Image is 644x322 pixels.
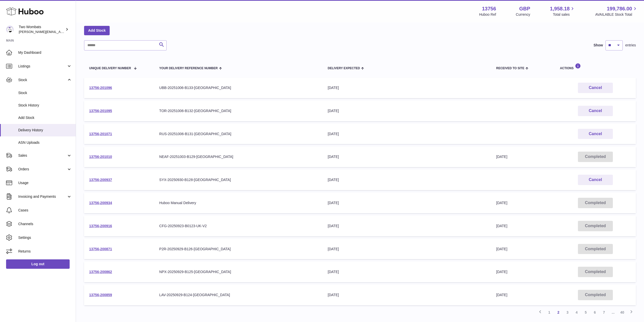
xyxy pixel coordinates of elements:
[563,308,572,317] a: 3
[18,153,67,158] span: Sales
[159,177,318,182] div: SYX-20250930-B128-[GEOGRAPHIC_DATA]
[554,308,563,317] a: 2
[590,308,599,317] a: 6
[18,140,72,145] span: ASN Uploads
[18,208,72,213] span: Cases
[18,235,72,240] span: Settings
[159,247,318,252] div: P2R-20250929-B126-[GEOGRAPHIC_DATA]
[6,26,14,33] img: philip.carroll@twowombats.com
[19,25,64,34] div: Two Wombats
[6,259,70,269] a: Log out
[496,155,507,159] span: [DATE]
[609,308,618,317] span: ...
[550,5,570,12] span: 1,958.18
[159,109,318,113] div: TOR-20251006-B132-[GEOGRAPHIC_DATA]
[578,83,613,93] button: Cancel
[89,86,112,90] a: 13756-201096
[89,132,112,136] a: 13756-201071
[496,270,507,274] span: [DATE]
[159,85,318,90] div: UBB-20251006-B133-[GEOGRAPHIC_DATA]
[159,201,318,205] div: Huboo Manual Delivery
[496,247,507,251] span: [DATE]
[560,63,631,70] div: Actions
[516,12,530,17] div: Currency
[594,43,603,48] label: Show
[553,12,575,17] span: Total sales
[328,201,486,205] div: [DATE]
[496,293,507,297] span: [DATE]
[19,30,129,34] span: [PERSON_NAME][EMAIL_ADDRESS][PERSON_NAME][DOMAIN_NAME]
[328,154,486,159] div: [DATE]
[328,109,486,113] div: [DATE]
[572,308,581,317] a: 4
[89,224,112,228] a: 13756-200916
[159,132,318,136] div: RUS-20251006-B131-[GEOGRAPHIC_DATA]
[618,308,627,317] a: 40
[84,26,110,35] a: Add Stock
[18,78,67,82] span: Stock
[578,129,613,139] button: Cancel
[159,67,218,70] span: Your Delivery Reference Number
[599,308,609,317] a: 7
[18,181,72,185] span: Usage
[328,132,486,136] div: [DATE]
[607,5,632,12] span: 199,786.00
[496,67,524,70] span: Received to Site
[550,5,576,17] a: 1,958.18 Total sales
[18,91,72,95] span: Stock
[89,155,112,159] a: 13756-201010
[625,43,636,48] span: entries
[545,308,554,317] a: 1
[595,12,638,17] span: AVAILABLE Stock Total
[18,64,67,69] span: Listings
[159,270,318,274] div: NPX-20250929-B125-[GEOGRAPHIC_DATA]
[18,194,67,199] span: Invoicing and Payments
[328,247,486,252] div: [DATE]
[328,67,360,70] span: Delivery Expected
[89,201,112,205] a: 13756-200934
[328,177,486,182] div: [DATE]
[328,270,486,274] div: [DATE]
[581,308,590,317] a: 5
[89,109,112,113] a: 13756-201095
[18,103,72,108] span: Stock History
[159,224,318,228] div: CFG-20250923-B0123-UK-V2
[18,167,67,172] span: Orders
[496,201,507,205] span: [DATE]
[89,247,112,251] a: 13756-200871
[18,128,72,133] span: Delivery History
[18,222,72,226] span: Channels
[89,270,112,274] a: 13756-200862
[595,5,638,17] a: 199,786.00 AVAILABLE Stock Total
[328,293,486,297] div: [DATE]
[18,249,72,254] span: Returns
[578,106,613,116] button: Cancel
[159,293,318,297] div: LAV-20250929-B124-[GEOGRAPHIC_DATA]
[89,178,112,182] a: 13756-200937
[519,5,530,12] strong: GBP
[496,224,507,228] span: [DATE]
[89,293,112,297] a: 13756-200859
[159,154,318,159] div: NEAF-20251003-B129-[GEOGRAPHIC_DATA]
[578,175,613,185] button: Cancel
[89,67,131,70] span: Unique Delivery Number
[328,85,486,90] div: [DATE]
[18,50,72,55] span: My Dashboard
[328,224,486,228] div: [DATE]
[18,115,72,120] span: Add Stock
[482,5,496,12] strong: 13756
[479,12,496,17] div: Huboo Ref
